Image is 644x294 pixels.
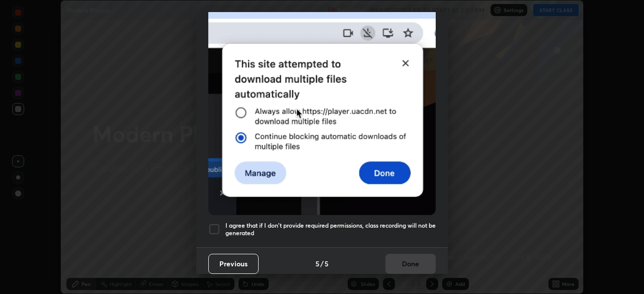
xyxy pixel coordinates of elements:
[320,258,324,269] h4: /
[225,222,436,237] h5: I agree that if I don't provide required permissions, class recording will not be generated
[315,258,319,269] h4: 5
[325,258,329,269] h4: 5
[208,254,259,274] button: Previous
